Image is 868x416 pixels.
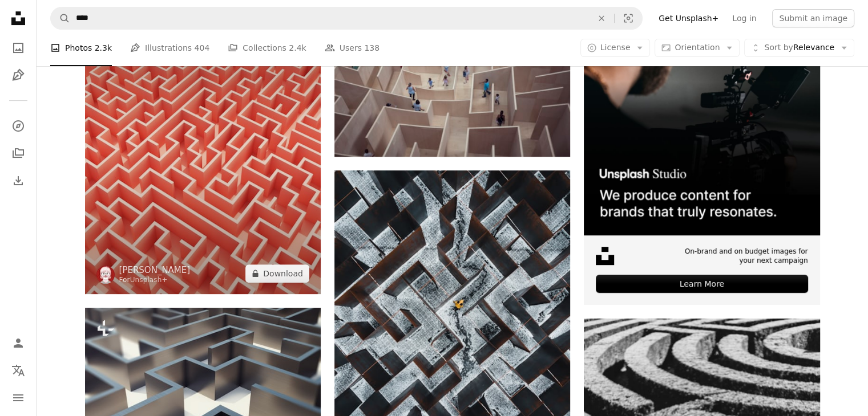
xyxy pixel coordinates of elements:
a: Download History [7,169,30,192]
button: License [580,39,651,57]
a: [PERSON_NAME] [119,264,191,276]
a: person in black pants walking on black and white concrete blocks [334,312,570,323]
span: License [600,43,631,52]
img: Go to paul campbell's profile [96,266,115,284]
span: Orientation [675,43,720,52]
a: Home — Unsplash [7,7,30,32]
button: Language [7,359,30,382]
a: Illustrations [7,64,30,87]
img: file-1631678316303-ed18b8b5cb9cimage [596,247,614,265]
div: For [119,276,191,285]
a: Users 138 [325,30,380,66]
button: Sort byRelevance [744,39,854,57]
button: Submit an image [772,9,854,27]
div: Learn More [596,275,808,293]
button: Clear [589,7,614,29]
span: On-brand and on budget images for your next campaign [678,247,808,266]
a: Log in / Sign up [7,332,30,354]
a: Unsplash+ [130,276,168,284]
span: Sort by [764,43,793,52]
a: Photos [7,36,30,59]
button: Visual search [615,7,642,29]
a: people sitting on white concrete stairs [334,73,570,83]
a: Explore [7,115,30,137]
button: Download [245,264,309,283]
a: Collections [7,142,30,165]
a: Get Unsplash+ [652,9,725,27]
button: Search Unsplash [51,7,70,29]
span: 404 [195,42,210,54]
span: 2.4k [289,42,306,54]
a: a very large maze with many smaller ones in it [85,141,321,152]
a: 3d rendering metal labyrinth, complex problem solving concept [85,381,321,391]
a: Illustrations 404 [130,30,209,66]
a: Collections 2.4k [228,30,306,66]
form: Find visuals sitewide [50,7,643,30]
button: Menu [7,386,30,409]
button: Orientation [655,39,740,57]
span: Relevance [764,42,834,54]
a: Log in [725,9,763,27]
span: 138 [364,42,380,54]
